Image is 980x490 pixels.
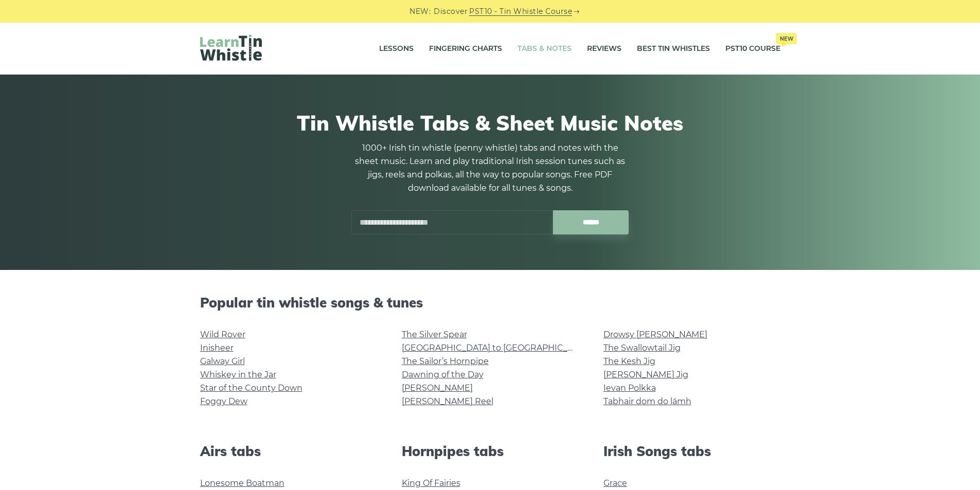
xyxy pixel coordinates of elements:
a: The Silver Spear [402,330,467,339]
span: New [776,33,797,44]
a: Ievan Polkka [603,383,656,393]
h2: Irish Songs tabs [603,443,780,459]
h2: Popular tin whistle songs & tunes [200,295,780,311]
a: [PERSON_NAME] Jig [603,370,688,379]
a: The Kesh Jig [603,356,655,366]
a: Best Tin Whistles [637,36,710,62]
a: The Sailor’s Hornpipe [402,356,489,366]
a: [PERSON_NAME] [402,383,473,393]
h1: Tin Whistle Tabs & Sheet Music Notes [200,111,780,135]
a: Grace [603,478,627,488]
a: [GEOGRAPHIC_DATA] to [GEOGRAPHIC_DATA] [402,343,592,353]
a: Wild Rover [200,330,245,339]
a: Reviews [587,36,621,62]
p: 1000+ Irish tin whistle (penny whistle) tabs and notes with the sheet music. Learn and play tradi... [351,141,629,195]
img: LearnTinWhistle.com [200,34,262,61]
a: Galway Girl [200,356,245,366]
a: Drowsy [PERSON_NAME] [603,330,707,339]
a: The Swallowtail Jig [603,343,681,353]
a: Tabs & Notes [518,36,572,62]
a: Inisheer [200,343,234,353]
a: Foggy Dew [200,396,247,406]
a: King Of Fairies [402,478,460,488]
a: [PERSON_NAME] Reel [402,396,493,406]
a: Dawning of the Day [402,370,484,379]
a: Tabhair dom do lámh [603,396,691,406]
a: Fingering Charts [429,36,502,62]
a: Lessons [379,36,414,62]
a: PST10 CourseNew [725,36,780,62]
a: Lonesome Boatman [200,478,284,488]
h2: Hornpipes tabs [402,443,579,459]
a: Star of the County Down [200,383,302,393]
a: Whiskey in the Jar [200,370,276,379]
h2: Airs tabs [200,443,377,459]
